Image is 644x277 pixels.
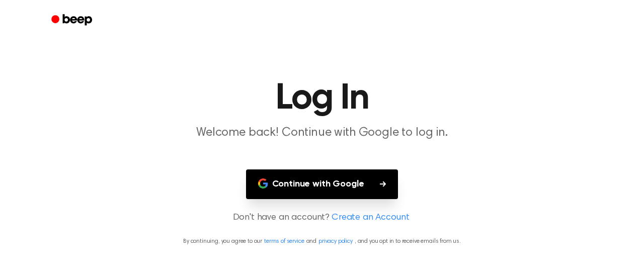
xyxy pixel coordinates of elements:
h1: Log In [64,80,580,117]
p: Welcome back! Continue with Google to log in. [129,125,515,141]
p: By continuing, you agree to our and , and you opt in to receive emails from us. [12,237,632,246]
p: Don't have an account? [12,211,632,225]
a: terms of service [264,238,304,244]
button: Continue with Google [246,169,398,199]
a: privacy policy [318,238,353,244]
a: Create an Account [332,211,409,225]
a: Beep [44,11,101,30]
